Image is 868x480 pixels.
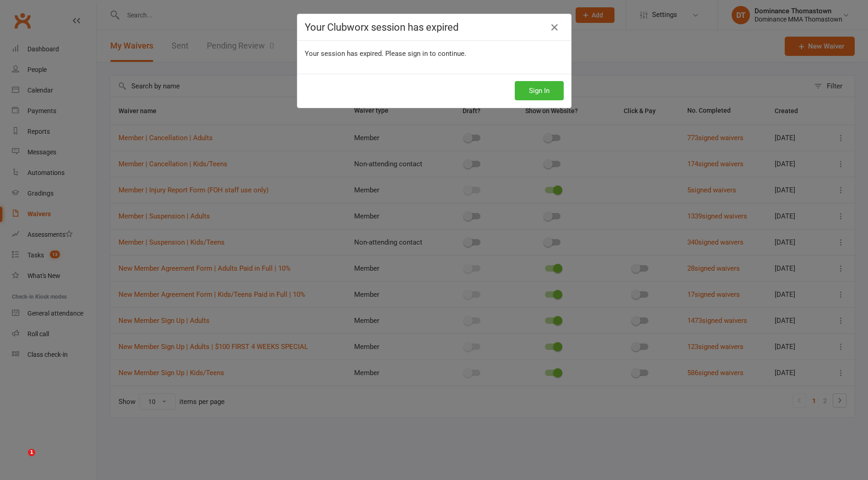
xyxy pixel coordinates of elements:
iframe: Intercom live chat [9,449,31,471]
h4: Your Clubworx session has expired [305,22,564,33]
button: Sign In [515,81,564,100]
span: Your session has expired. Please sign in to continue. [305,49,466,58]
a: Close [547,20,562,35]
span: 1 [28,449,35,456]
